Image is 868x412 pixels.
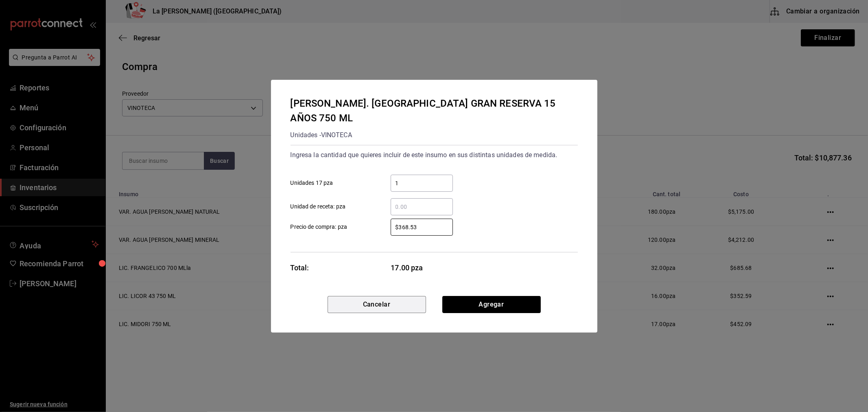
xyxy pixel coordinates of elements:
[291,223,348,231] span: Precio de compra: pza
[291,129,578,142] div: Unidades - VINOTECA
[291,262,309,273] div: Total:
[291,96,578,125] div: [PERSON_NAME]. [GEOGRAPHIC_DATA] GRAN RESERVA 15 AÑOS 750 ML
[291,149,578,162] div: Ingresa la cantidad que quieres incluir de este insumo en sus distintas unidades de medida.
[391,202,453,212] input: Unidad de receta: pza
[391,178,453,188] input: Unidades 17 pza
[391,222,453,232] input: Precio de compra: pza
[391,262,453,273] span: 17.00 pza
[291,202,346,211] span: Unidad de receta: pza
[328,296,426,313] button: Cancelar
[442,296,541,313] button: Agregar
[291,179,333,187] span: Unidades 17 pza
